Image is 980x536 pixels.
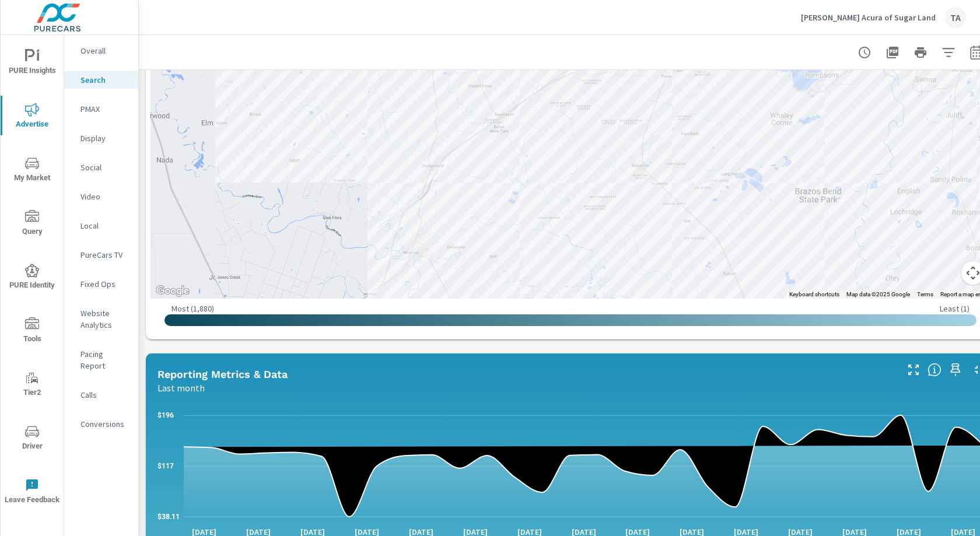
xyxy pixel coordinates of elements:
[64,246,138,264] div: PureCars TV
[64,217,138,234] div: Local
[4,371,60,400] span: Tier2
[64,71,138,89] div: Search
[64,275,138,293] div: Fixed Ops
[801,12,936,23] p: [PERSON_NAME] Acura of Sugar Land
[789,290,839,299] button: Keyboard shortcuts
[904,360,923,379] button: Make Fullscreen
[157,368,288,380] h5: Reporting Metrics & Data
[940,303,970,314] p: Least ( 1 )
[64,42,138,59] div: Overall
[153,283,192,299] a: Open this area in Google Maps (opens a new window)
[64,345,138,374] div: Pacing Report
[928,363,942,377] span: Understand Search data over time and see how metrics compare to each other.
[64,304,138,334] div: Website Analytics
[64,159,138,176] div: Social
[80,45,129,57] p: Overall
[80,249,129,261] p: PureCars TV
[881,41,904,64] button: "Export Report to PDF"
[64,100,138,118] div: PMAX
[4,156,60,185] span: My Market
[64,188,138,205] div: Video
[937,41,960,64] button: Apply Filters
[4,210,60,239] span: Query
[80,191,129,202] p: Video
[945,7,966,28] div: TA
[80,418,129,430] p: Conversions
[80,74,129,86] p: Search
[80,278,129,290] p: Fixed Ops
[64,415,138,433] div: Conversions
[909,41,932,64] button: Print Report
[80,348,129,372] p: Pacing Report
[4,264,60,292] span: PURE Identity
[157,411,174,419] text: $196
[917,291,933,297] a: Terms (opens in new tab)
[157,381,205,395] p: Last month
[1,35,64,518] div: nav menu
[80,307,129,331] p: Website Analytics
[4,478,60,507] span: Leave Feedback
[64,386,138,404] div: Calls
[80,220,129,232] p: Local
[153,283,192,299] img: Google
[157,462,174,470] text: $117
[4,425,60,453] span: Driver
[80,103,129,115] p: PMAX
[4,49,60,78] span: PURE Insights
[80,389,129,401] p: Calls
[157,513,180,521] text: $38.11
[80,162,129,173] p: Social
[4,103,60,131] span: Advertise
[946,360,965,379] span: Save this to your personalized report
[4,317,60,346] span: Tools
[64,129,138,147] div: Display
[846,291,910,297] span: Map data ©2025 Google
[171,303,214,314] p: Most ( 1,880 )
[80,132,129,144] p: Display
